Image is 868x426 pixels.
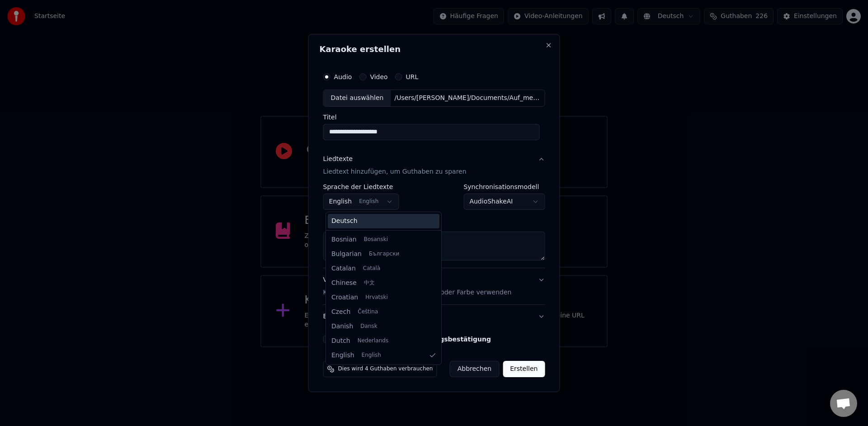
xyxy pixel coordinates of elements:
span: Catalan [331,264,356,273]
span: Croatian [331,293,358,302]
span: Dansk [360,323,377,330]
span: Deutsch [331,217,358,226]
span: 中文 [364,279,375,287]
span: English [331,351,354,360]
span: Bosanski [364,236,388,243]
span: Български [369,251,399,258]
span: Danish [331,322,353,331]
span: Hrvatski [365,294,388,301]
span: Nederlands [358,337,388,345]
span: Čeština [358,308,378,316]
span: Chinese [331,279,357,288]
span: Bosnian [331,235,357,244]
span: Bulgarian [331,250,362,259]
span: English [362,352,381,359]
span: Català [363,265,380,272]
span: Czech [331,308,350,317]
span: Dutch [331,336,350,346]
